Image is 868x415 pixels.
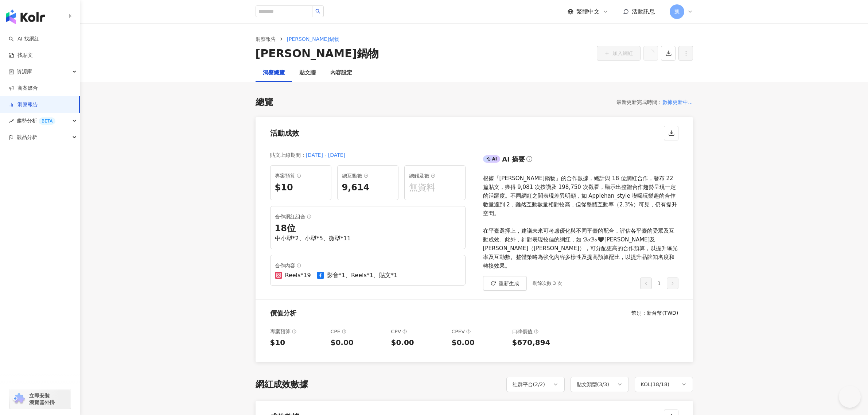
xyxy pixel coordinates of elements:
div: $0.00 [452,337,506,348]
div: 網紅成效數據 [256,379,308,391]
span: search [315,9,320,14]
div: 1 [640,278,678,289]
div: AI 摘要 [502,155,525,164]
div: 合作網紅組合 [275,212,461,221]
span: rise [9,119,14,124]
div: 剩餘次數 3 次 [533,280,563,287]
div: BETA [39,117,55,125]
div: 專案預算 [270,327,325,336]
div: $0.00 [331,337,385,348]
a: 洞察報告 [9,101,38,108]
button: 加入網紅 [597,46,641,61]
div: 社群平台 ( 2 / 2 ) [513,380,545,389]
div: KOL ( 18 / 18 ) [641,380,670,389]
a: 商案媒合 [9,85,38,92]
div: 幣別 ： 新台幣 ( TWD ) [631,310,678,317]
div: 總觸及數 [409,171,461,180]
div: 專案預算 [275,171,327,180]
div: $10 [275,182,327,194]
div: 口碑價值 [512,327,567,336]
div: AIAI 摘要 [483,154,678,168]
span: 重新生成 [499,280,519,286]
div: $10 [270,337,325,348]
span: 活動訊息 [632,8,655,15]
div: 內容設定 [330,69,352,77]
div: 貼文上線期間 ： [270,151,306,159]
div: 貼文類型 ( 3 / 3 ) [577,380,610,389]
span: [PERSON_NAME]鍋物 [287,36,339,42]
iframe: Help Scout Beacon - Open [839,386,861,408]
div: 最新更新完成時間 ： [616,98,662,106]
span: 立即安裝 瀏覽器外掛 [29,392,55,406]
div: 根據「[PERSON_NAME]鍋物」的合作數據，總計與 18 位網紅合作，發布 22 篇貼文，獲得 9,081 次按讚及 198,750 次觀看，顯示出整體合作趨勢呈現一定的活躍度。不同網紅之... [483,174,678,270]
div: AI [483,155,501,163]
span: 趨勢分析 [17,113,55,129]
div: Reels*19 [285,271,311,279]
div: CPV [391,327,446,336]
a: chrome extension立即安裝 瀏覽器外掛 [9,389,71,409]
a: searchAI 找網紅 [9,35,39,43]
img: chrome extension [12,393,26,405]
span: 競品分析 [17,129,37,146]
a: 找貼文 [9,52,33,59]
div: 總覽 [256,96,273,109]
div: 貼文牆 [299,69,316,77]
a: 洞察報告 [254,35,277,43]
div: 數據更新中... [662,98,693,106]
div: $0.00 [391,337,446,348]
div: 影音*1、Reels*1、貼文*1 [327,271,397,279]
div: 合作內容 [275,261,461,270]
img: logo [6,9,45,24]
div: [DATE] - [DATE] [306,151,346,159]
span: 凱 [674,8,680,16]
div: 價值分析 [270,309,296,318]
button: 重新生成 [483,276,527,291]
div: 總互動數 [342,171,394,180]
div: 無資料 [409,182,461,194]
div: 中小型*2、小型*5、微型*11 [275,234,461,243]
div: CPE [331,327,385,336]
div: 18 位 [275,222,461,235]
div: CPEV [452,327,506,336]
span: 繁體中文 [576,8,600,16]
div: $670,894 [512,337,567,348]
div: 9,614 [342,182,394,194]
span: 資源庫 [17,63,32,80]
div: 活動成效 [270,128,299,138]
div: [PERSON_NAME]鍋物 [256,46,379,61]
div: 洞察總覽 [263,69,285,77]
